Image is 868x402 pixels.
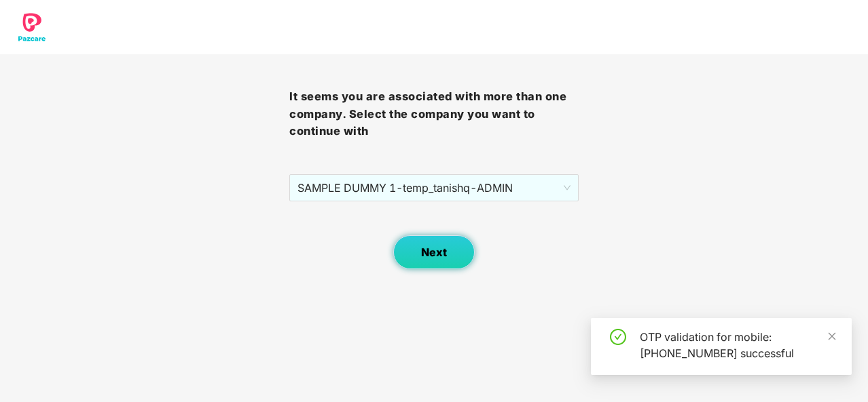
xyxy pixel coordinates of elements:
span: SAMPLE DUMMY 1 - temp_tanishq - ADMIN [297,175,571,201]
span: close [827,331,837,341]
h3: It seems you are associated with more than one company. Select the company you want to continue with [289,88,579,140]
div: OTP validation for mobile: [PHONE_NUMBER] successful [640,329,835,361]
span: Next [421,246,447,259]
span: check-circle [610,329,626,345]
button: Next [393,235,475,269]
